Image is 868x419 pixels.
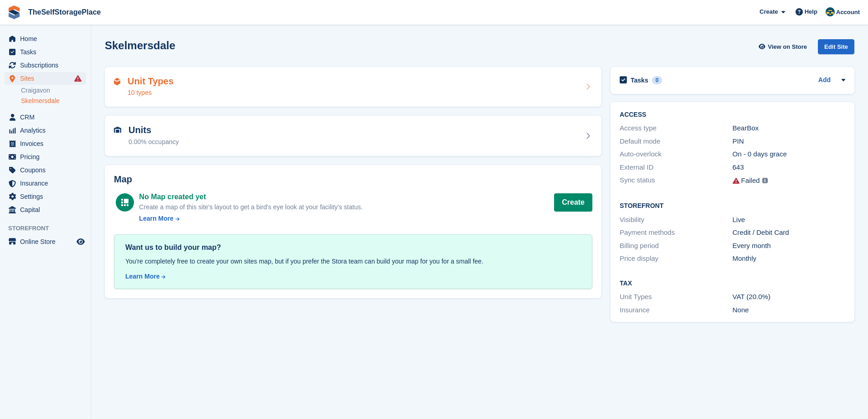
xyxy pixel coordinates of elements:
h2: Tax [620,280,845,287]
button: Create [554,193,592,212]
div: No Map created yet [139,191,362,202]
img: unit-icn-7be61d7bf1b0ce9d3e12c5938cc71ed9869f7b940bace4675aadf7bd6d80202e.svg [114,127,121,133]
div: 10 types [128,88,174,98]
span: View on Store [768,42,807,52]
div: Auto-overlock [620,149,732,160]
a: Preview store [75,236,86,247]
div: Access type [620,123,732,134]
div: Live [733,215,845,225]
a: menu [5,124,86,137]
div: 0.00% occupancy [128,137,179,147]
a: Learn More [125,272,581,281]
span: Online Store [20,235,75,248]
span: Account [836,8,860,17]
a: Edit Site [818,39,854,58]
h2: Unit Types [128,76,174,87]
h2: Tasks [631,76,648,84]
img: unit-type-icn-2b2737a686de81e16bb02015468b77c625bbabd49415b5ef34ead5e3b44a266d.svg [114,78,120,85]
div: Create a map of this site's layout to get a bird's eye look at your facility's status. [139,202,362,212]
div: Learn More [139,214,173,223]
div: Insurance [620,305,732,316]
div: 643 [733,162,845,173]
span: Help [805,7,817,16]
a: Craigavon [21,86,86,95]
span: Pricing [20,150,75,163]
a: menu [5,46,86,58]
div: None [733,305,845,316]
a: View on Store [757,39,811,54]
img: icon-info-grey-7440780725fd019a000dd9b08b2336e03edf1995a4989e88bcd33f0948082b44.svg [762,178,768,183]
span: Insurance [20,177,75,190]
a: menu [5,111,86,124]
div: Every month [733,241,845,251]
a: Learn More [139,214,362,223]
div: 0 [652,76,663,84]
div: Payment methods [620,228,732,238]
a: menu [5,203,86,216]
div: Monthly [733,253,845,264]
span: Tasks [20,46,75,58]
a: menu [5,190,86,203]
h2: Storefront [620,202,845,210]
div: You're completely free to create your own sites map, but if you prefer the Stora team can build y... [125,257,581,266]
a: menu [5,164,86,176]
span: Create [760,7,778,16]
div: Visibility [620,215,732,225]
a: Add [818,75,831,86]
span: Coupons [20,164,75,176]
span: Analytics [20,124,75,137]
a: menu [5,72,86,85]
a: menu [5,32,86,45]
a: Units 0.00% occupancy [105,116,601,156]
span: CRM [20,111,75,124]
h2: Map [114,174,592,185]
a: menu [5,59,86,72]
div: Want us to build your map? [125,242,581,253]
img: stora-icon-8386f47178a22dfd0bd8f6a31ec36ba5ce8667c1dd55bd0f319d3a0aa187defe.svg [7,5,21,19]
span: Invoices [20,137,75,150]
a: Skelmersdale [21,97,86,105]
a: Unit Types 10 types [105,67,601,107]
img: map-icn-white-8b231986280072e83805622d3debb4903e2986e43859118e7b4002611c8ef794.svg [121,199,128,206]
span: Home [20,32,75,45]
div: Price display [620,253,732,264]
h2: Skelmersdale [105,39,175,52]
a: menu [5,177,86,190]
div: VAT (20.0%) [733,292,845,302]
div: Learn More [125,272,159,281]
span: Settings [20,190,75,203]
div: Unit Types [620,292,732,302]
div: Edit Site [818,39,854,54]
div: Failed [741,176,760,186]
span: Subscriptions [20,59,75,72]
span: Capital [20,203,75,216]
img: Gairoid [826,7,835,16]
div: On - 0 days grace [733,149,845,160]
span: Storefront [8,224,91,233]
div: PIN [733,136,845,147]
i: Smart entry sync failures have occurred [74,75,82,82]
a: menu [5,235,86,248]
a: menu [5,150,86,163]
h2: Units [128,125,179,135]
div: Credit / Debit Card [733,228,845,238]
div: Billing period [620,241,732,251]
a: TheSelfStoragePlace [25,5,104,20]
span: Sites [20,72,75,85]
div: External ID [620,162,732,173]
div: BearBox [733,123,845,134]
h2: ACCESS [620,111,845,119]
div: Sync status [620,175,732,186]
div: Default mode [620,136,732,147]
a: menu [5,137,86,150]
